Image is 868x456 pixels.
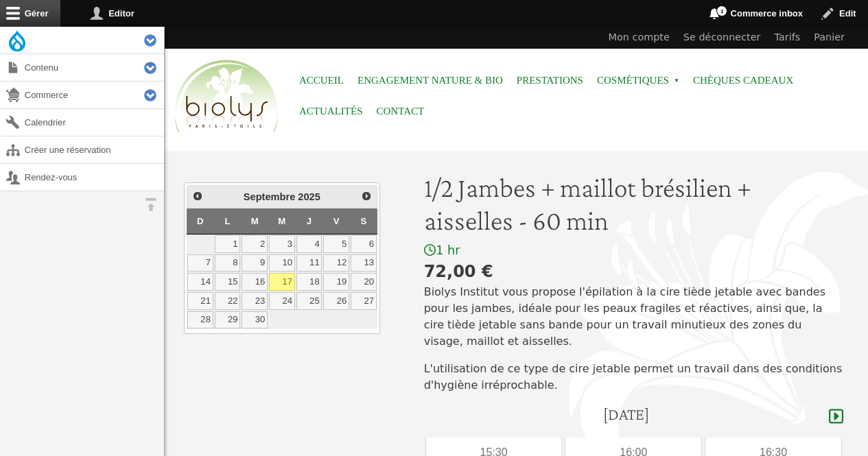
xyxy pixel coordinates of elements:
[172,58,281,136] img: Accueil
[242,292,268,310] a: 23
[296,292,322,310] a: 25
[242,311,268,329] a: 30
[517,65,583,96] a: Prestations
[298,191,320,202] span: 2025
[215,292,241,310] a: 22
[244,191,296,202] span: Septembre
[278,216,285,226] span: Mercredi
[251,216,259,226] span: Mardi
[361,191,372,202] span: Suivant
[693,65,793,96] a: Chèques cadeaux
[307,216,312,226] span: Jeudi
[807,27,852,49] a: Panier
[269,273,295,291] a: 17
[424,243,843,259] div: 1 hr
[677,27,768,49] a: Se déconnecter
[424,259,843,284] div: 72,00 €
[351,235,377,253] a: 6
[165,27,868,144] header: Entête du site
[674,78,679,84] span: »
[323,273,349,291] a: 19
[189,187,207,205] a: Précédent
[424,171,843,237] h1: 1/2 Jambes + maillot brésilien + aisselles - 60 min
[215,273,241,291] a: 15
[269,235,295,253] a: 3
[597,65,679,96] span: Cosmétiques
[269,254,295,272] a: 10
[296,254,322,272] a: 11
[603,405,649,424] h4: [DATE]
[296,273,322,291] a: 18
[361,216,367,226] span: Samedi
[323,292,349,310] a: 26
[187,311,213,329] a: 28
[357,65,503,96] a: Engagement Nature & Bio
[242,235,268,253] a: 2
[192,191,203,202] span: Précédent
[299,96,363,127] a: Actualités
[716,5,727,16] span: 1
[187,292,213,310] a: 21
[296,235,322,253] a: 4
[323,235,349,253] a: 5
[333,216,340,226] span: Vendredi
[242,273,268,291] a: 16
[269,292,295,310] a: 24
[323,254,349,272] a: 12
[351,292,377,310] a: 27
[768,27,808,49] a: Tarifs
[215,311,241,329] a: 29
[424,284,843,350] p: Biolys Institut vous propose l'épilation à la cire tiède jetable avec bandes pour les jambes, idé...
[215,254,241,272] a: 8
[424,361,843,394] p: L'utilisation de ce type de cire jetable permet un travail dans des conditions d'hygiène irréproc...
[351,254,377,272] a: 13
[242,254,268,272] a: 9
[224,216,230,226] span: Lundi
[357,187,375,205] a: Suivant
[187,273,213,291] a: 14
[215,235,241,253] a: 1
[187,254,213,272] a: 7
[377,96,425,127] a: Contact
[602,27,677,49] a: Mon compte
[351,273,377,291] a: 20
[137,191,164,218] button: Orientation horizontale
[299,65,344,96] a: Accueil
[197,216,204,226] span: Dimanche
